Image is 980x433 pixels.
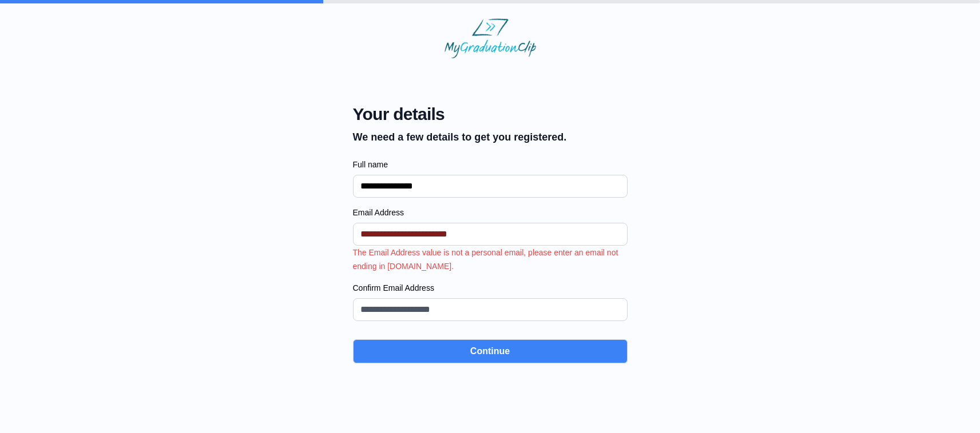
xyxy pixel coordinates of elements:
[445,18,536,58] img: MyGraduationClip
[353,159,628,170] label: Full name
[353,248,618,271] span: The Email Address value is not a personal email, please enter an email not ending in [DOMAIN_NAME].
[353,104,567,125] span: Your details
[353,339,628,363] button: Continue
[353,207,628,218] label: Email Address
[353,282,628,294] label: Confirm Email Address
[353,129,567,145] p: We need a few details to get you registered.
